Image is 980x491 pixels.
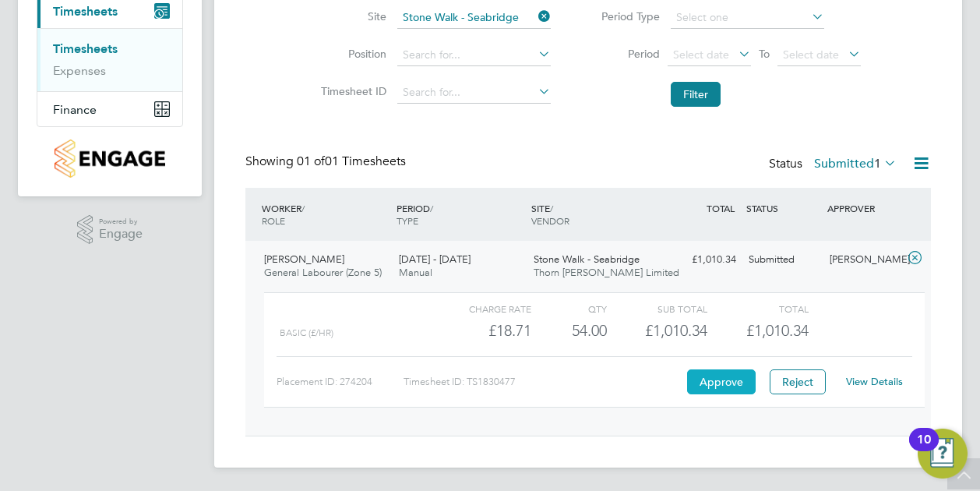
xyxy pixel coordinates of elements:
[590,9,660,23] label: Period Type
[245,154,409,170] div: Showing
[53,4,118,19] span: Timesheets
[917,440,931,460] div: 10
[783,48,839,62] span: Select date
[661,247,742,273] div: £1,010.34
[316,9,386,23] label: Site
[607,318,707,344] div: £1,010.34
[534,253,640,266] span: Stone Walk - Seabridge
[874,156,881,171] span: 1
[77,215,143,245] a: Powered byEngage
[550,202,553,214] span: /
[397,7,551,29] input: Search for...
[671,7,824,29] input: Select one
[55,140,164,178] img: countryside-properties-logo-retina.png
[264,266,382,279] span: General Labourer (Zone 5)
[769,154,900,175] div: Status
[399,266,432,279] span: Manual
[534,266,679,279] span: Thorn [PERSON_NAME] Limited
[258,194,393,235] div: WORKER
[742,194,823,222] div: STATUS
[316,84,386,98] label: Timesheet ID
[742,247,823,273] div: Submitted
[37,140,183,178] a: Go to home page
[37,28,182,91] div: Timesheets
[687,369,756,394] button: Approve
[770,369,826,394] button: Reject
[531,299,607,318] div: QTY
[707,202,735,214] span: TOTAL
[53,41,118,56] a: Timesheets
[673,48,729,62] span: Select date
[277,369,404,394] div: Placement ID: 274204
[671,82,721,107] button: Filter
[746,321,809,340] span: £1,010.34
[53,63,106,78] a: Expenses
[431,299,531,318] div: Charge rate
[397,214,418,227] span: TYPE
[393,194,527,235] div: PERIOD
[397,44,551,66] input: Search for...
[607,299,707,318] div: Sub Total
[707,299,808,318] div: Total
[404,369,683,394] div: Timesheet ID: TS1830477
[397,82,551,104] input: Search for...
[846,375,903,388] a: View Details
[754,44,774,64] span: To
[316,47,386,61] label: Position
[262,214,285,227] span: ROLE
[264,253,344,266] span: [PERSON_NAME]
[823,247,904,273] div: [PERSON_NAME]
[527,194,662,235] div: SITE
[280,327,333,338] span: Basic (£/HR)
[37,92,182,126] button: Finance
[53,102,97,117] span: Finance
[297,154,406,169] span: 01 Timesheets
[297,154,325,169] span: 01 of
[301,202,305,214] span: /
[590,47,660,61] label: Period
[814,156,897,171] label: Submitted
[99,228,143,241] span: Engage
[823,194,904,222] div: APPROVER
[430,202,433,214] span: /
[918,429,968,479] button: Open Resource Center, 10 new notifications
[531,214,569,227] span: VENDOR
[531,318,607,344] div: 54.00
[399,253,471,266] span: [DATE] - [DATE]
[431,318,531,344] div: £18.71
[99,215,143,228] span: Powered by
